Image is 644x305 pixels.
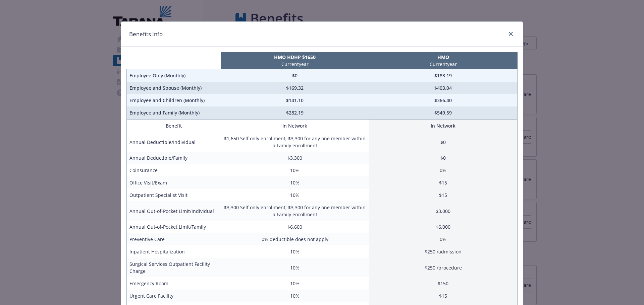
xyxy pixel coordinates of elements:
td: Employee and Children (Monthly) [127,94,221,106]
td: Surgical Services Outpatient Facility Charge [127,258,221,277]
td: 0% [369,164,517,176]
td: Employee Only (Monthly) [127,69,221,82]
td: $0 [369,152,517,164]
td: $1,650 Self only enrollment; $3,300 for any one member within a Family enrollment [221,132,369,152]
td: Employee and Spouse (Monthly) [127,82,221,94]
td: $6,600 [221,221,369,233]
td: $282.19 [221,106,369,119]
td: $403.04 [369,82,517,94]
td: Inpatient Hospitalization [127,245,221,258]
a: close [507,30,515,38]
td: Annual Out-of-Pocket Limit/Family [127,221,221,233]
td: $250 /admission [369,245,517,258]
td: Outpatient Specialist Visit [127,189,221,201]
td: $250 /procedure [369,258,517,277]
td: Annual Deductible/Family [127,152,221,164]
th: intentionally left blank [127,52,221,69]
p: Current year [222,61,368,68]
td: Coinsurance [127,164,221,176]
td: $6,000 [369,221,517,233]
td: $549.59 [369,106,517,119]
td: 0% deductible does not apply [221,233,369,245]
td: 10% [221,290,369,302]
td: 10% [221,176,369,189]
td: 10% [221,164,369,176]
td: Annual Deductible/Individual [127,132,221,152]
td: $183.19 [369,69,517,82]
td: 10% [221,189,369,201]
p: HMO HDHP $1650 [222,54,368,61]
td: $0 [369,132,517,152]
td: Employee and Family (Monthly) [127,106,221,119]
h1: Benefits Info [129,30,163,39]
p: HMO [370,54,516,61]
td: 10% [221,258,369,277]
td: $366.40 [369,94,517,106]
td: $15 [369,176,517,189]
td: Office Visit/Exam [127,176,221,189]
td: $3,300 [221,152,369,164]
td: $3,000 [369,201,517,221]
td: $0 [221,69,369,82]
th: In Network [369,120,517,132]
td: $15 [369,189,517,201]
th: Benefit [127,120,221,132]
td: 10% [221,245,369,258]
td: Annual Out-of-Pocket Limit/Individual [127,201,221,221]
td: Urgent Care Facility [127,290,221,302]
td: $15 [369,290,517,302]
td: 10% [221,277,369,290]
td: Emergency Room [127,277,221,290]
td: $3,300 Self only enrollment; $3,300 for any one member within a Family enrollment [221,201,369,221]
td: $141.10 [221,94,369,106]
td: $169.32 [221,82,369,94]
td: Preventive Care [127,233,221,245]
th: In Network [221,120,369,132]
td: $150 [369,277,517,290]
td: 0% [369,233,517,245]
p: Current year [370,61,516,68]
